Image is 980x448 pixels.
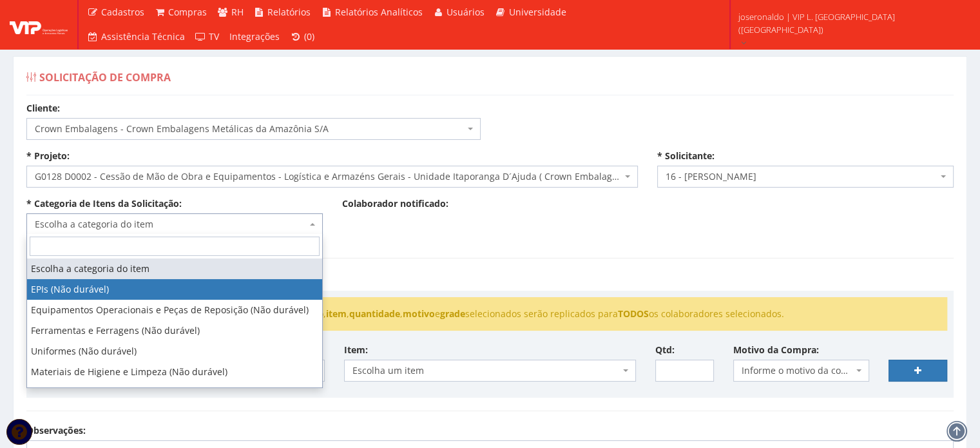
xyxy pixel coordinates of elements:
span: Usuários [447,6,485,18]
span: Cadastros [101,6,144,18]
span: 16 - JOSE RONALDO SANTOS SIQUEIRA [666,170,937,183]
label: Observações: [26,424,86,437]
span: Escolha a categoria do item [26,213,323,235]
li: Escolha a categoria do item [27,258,322,279]
a: TV [190,24,225,49]
strong: quantidade [349,307,400,320]
img: logo [10,15,68,34]
label: Item: [344,344,368,356]
span: Relatórios Analíticos [335,6,423,18]
li: Materiais de Higiene e Limpeza (Não durável) [27,362,322,382]
span: (0) [304,30,314,43]
label: * Solicitante: [657,150,715,162]
span: Universidade [509,6,566,18]
li: EPIs (Não durável) [27,279,322,300]
a: Assistência Técnica [82,24,190,49]
span: Integrações [229,30,280,43]
li: Materiais Elétricos e Hidraulicos (Não durável) [27,382,322,403]
strong: motivo [403,307,435,320]
span: Solicitação de Compra [39,70,171,84]
span: Crown Embalagens - Crown Embalagens Metálicas da Amazônia S/A [26,118,481,140]
span: Relatórios [267,6,311,18]
span: 16 - JOSE RONALDO SANTOS SIQUEIRA [657,166,954,188]
span: Assistência Técnica [101,30,185,43]
span: RH [231,6,244,18]
li: Uniformes (Não durável) [27,341,322,362]
span: Escolha um item [352,364,620,377]
strong: item [326,307,347,320]
span: Escolha a categoria do item [35,218,307,231]
label: Qtd: [655,344,675,356]
li: Ao selecionar mais de 1 colaborador ao mesmo tempo, , , e selecionados serão replicados para os c... [43,307,937,320]
label: * Categoria de Itens da Solicitação: [26,197,182,210]
span: Informe o motivo da compra [733,360,870,382]
span: G0128 D0002 - Cessão de Mão de Obra e Equipamentos - Logística e Armazéns Gerais - Unidade Itapor... [35,170,622,183]
span: Compras [168,6,207,18]
span: Escolha um item [344,360,636,382]
label: Cliente: [26,102,60,115]
strong: grade [440,307,465,320]
label: Colaborador notificado: [342,197,448,210]
li: Equipamentos Operacionais e Peças de Reposição (Não durável) [27,300,322,320]
li: Ferramentas e Ferragens (Não durável) [27,320,322,341]
a: (0) [285,24,320,49]
label: Motivo da Compra: [733,344,819,356]
strong: TODOS [618,307,649,320]
label: * Projeto: [26,150,70,162]
span: joseronaldo | VIP L. [GEOGRAPHIC_DATA] ([GEOGRAPHIC_DATA]) [738,10,963,36]
span: Informe o motivo da compra [742,364,854,377]
span: TV [209,30,219,43]
a: Integrações [224,24,285,49]
span: G0128 D0002 - Cessão de Mão de Obra e Equipamentos - Logística e Armazéns Gerais - Unidade Itapor... [26,166,638,188]
span: Crown Embalagens - Crown Embalagens Metálicas da Amazônia S/A [35,122,465,135]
